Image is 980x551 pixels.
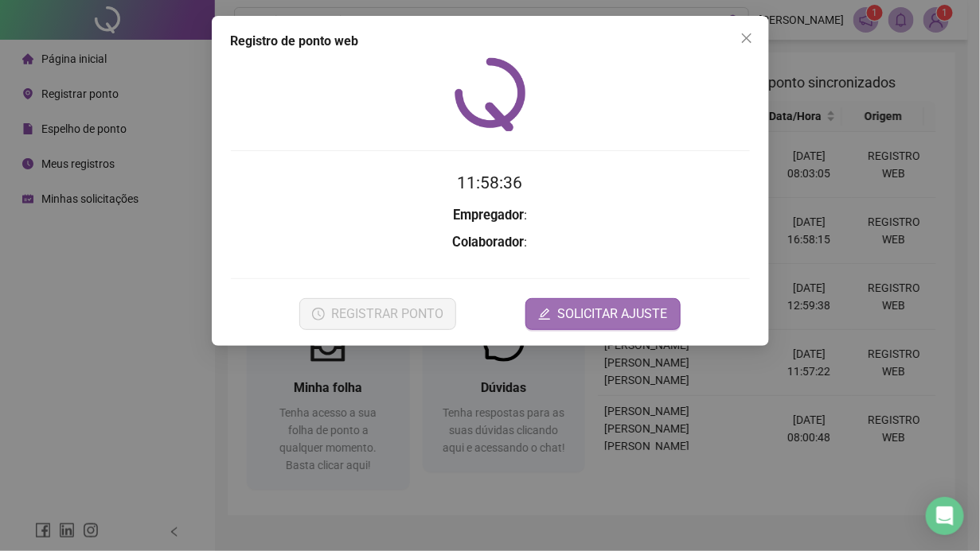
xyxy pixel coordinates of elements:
[453,235,525,250] strong: Colaborador
[458,173,523,192] time: 11:58:36
[455,57,526,131] img: QRPoint
[557,305,668,324] span: SOLICITAR AJUSTE
[453,208,524,223] strong: Empregador
[734,25,759,51] button: Close
[231,32,750,51] div: Registro de ponto web
[231,205,750,226] h3: :
[525,298,681,330] button: editSOLICITAR AJUSTE
[231,232,750,253] h3: :
[299,298,456,330] button: REGISTRAR PONTO
[740,32,753,45] span: close
[926,497,964,535] div: Open Intercom Messenger
[538,308,551,320] span: edit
